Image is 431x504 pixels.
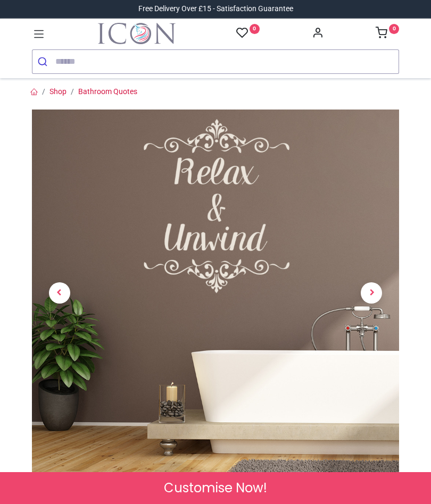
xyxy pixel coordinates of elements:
button: Submit [32,50,55,73]
a: Previous [32,165,87,422]
a: Shop [49,87,67,96]
img: WS-40974-02 [32,110,399,476]
span: Previous [49,282,70,304]
a: Next [344,165,400,422]
span: Next [361,282,382,304]
a: 0 [376,30,399,38]
div: Free Delivery Over £15 - Satisfaction Guarantee [138,4,293,14]
a: Logo of Icon Wall Stickers [98,23,176,44]
a: Bathroom Quotes [78,87,137,96]
img: Icon Wall Stickers [98,23,176,44]
sup: 0 [389,24,399,34]
span: Customise Now! [164,479,267,497]
a: 0 [236,27,260,40]
a: Account Info [312,30,324,38]
sup: 0 [250,24,260,34]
